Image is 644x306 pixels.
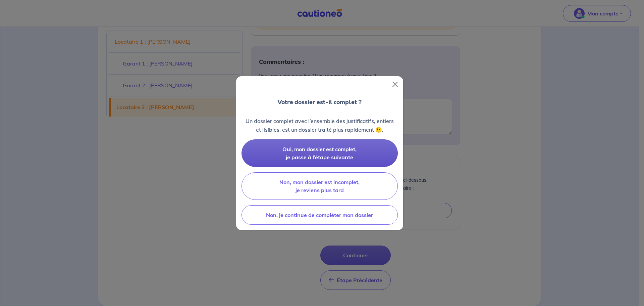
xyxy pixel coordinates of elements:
[277,98,362,106] p: Votre dossier est-il complet ?
[241,139,398,167] button: Oui, mon dossier est complet, je passe à l’étape suivante
[279,179,360,193] span: Non, mon dossier est incomplet, je reviens plus tard
[241,205,398,225] button: Non, je continue de compléter mon dossier
[390,79,400,90] button: Close
[241,172,398,200] button: Non, mon dossier est incomplet, je reviens plus tard
[241,117,398,134] p: Un dossier complet avec l’ensemble des justificatifs, entiers et lisibles, est un dossier traité ...
[266,212,373,218] span: Non, je continue de compléter mon dossier
[282,146,357,161] span: Oui, mon dossier est complet, je passe à l’étape suivante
